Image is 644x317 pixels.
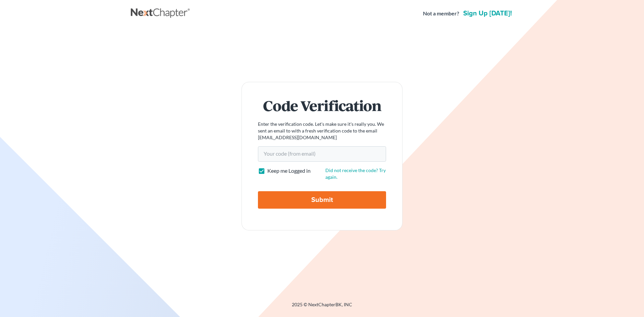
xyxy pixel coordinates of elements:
[258,98,386,113] h1: Code Verification
[131,301,513,313] div: 2025 © NextChapterBK, INC
[325,167,386,180] a: Did not receive the code? Try again.
[423,10,459,17] strong: Not a member?
[258,191,386,209] input: Submit
[258,121,386,141] p: Enter the verification code. Let's make sure it's really you. We sent an email to with a fresh ve...
[258,146,386,162] input: Your code (from email)
[267,167,311,175] label: Keep me Logged in
[462,10,513,17] a: Sign up [DATE]!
